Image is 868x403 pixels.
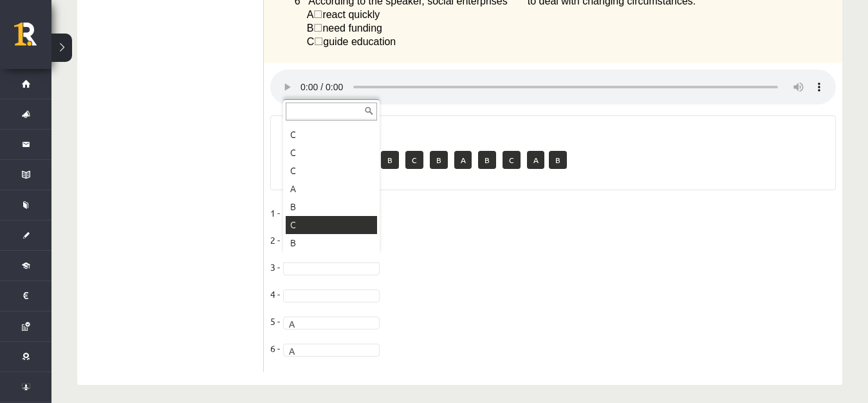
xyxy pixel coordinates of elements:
[286,216,377,234] div: C
[286,162,377,180] div: C
[286,126,377,144] div: C
[286,234,377,252] div: B
[286,180,377,198] div: A
[286,198,377,216] div: B
[286,144,377,162] div: C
